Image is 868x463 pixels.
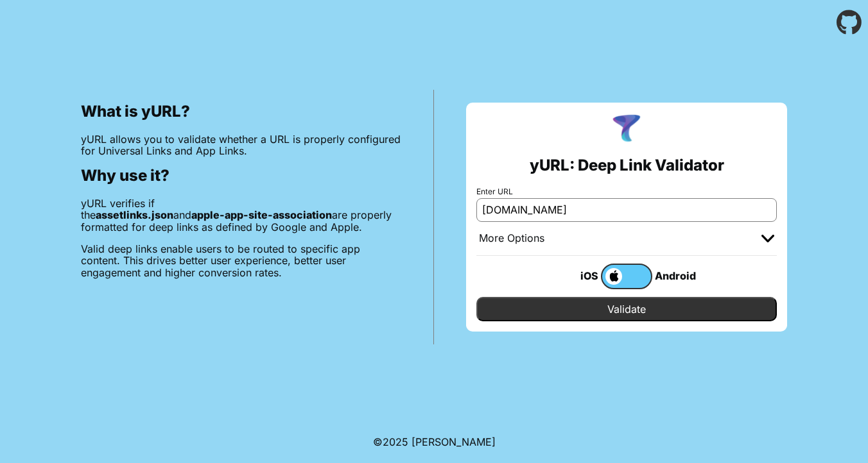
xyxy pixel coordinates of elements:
[81,167,401,185] h2: Why use it?
[81,243,401,278] p: Valid deep links enable users to be routed to specific app content. This drives better user exper...
[610,113,643,146] img: yURL Logo
[479,232,544,245] div: More Options
[81,198,401,233] p: yURL verifies if the and are properly formatted for deep links as defined by Google and Apple.
[383,435,408,448] span: 2025
[761,235,774,242] img: chevron
[81,103,401,121] h2: What is yURL?
[530,156,724,174] h2: yURL: Deep Link Validator
[476,297,777,321] input: Validate
[373,421,496,463] footer: ©
[550,267,601,284] div: iOS
[81,133,401,157] p: yURL allows you to validate whether a URL is properly configured for Universal Links and App Links.
[476,198,777,221] input: e.g. https://app.chayev.com/xyx
[476,187,777,196] label: Enter URL
[191,208,332,221] b: apple-app-site-association
[96,208,173,221] b: assetlinks.json
[412,435,496,448] a: Michael Ibragimchayev's Personal Site
[652,267,704,284] div: Android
